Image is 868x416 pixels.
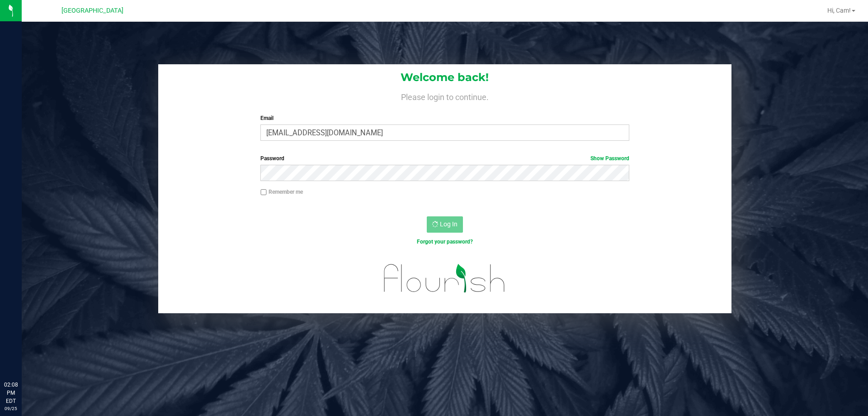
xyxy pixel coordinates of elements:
[590,155,629,162] a: Show Password
[4,405,18,412] p: 09/25
[260,155,284,162] span: Password
[373,255,516,301] img: flourish_logo.svg
[260,114,629,122] label: Email
[260,189,267,196] input: Remember me
[61,7,123,14] span: [GEOGRAPHIC_DATA]
[417,239,473,245] a: Forgot your password?
[4,381,18,405] p: 02:08 PM EDT
[158,91,731,101] h4: Please login to continue.
[260,188,303,196] label: Remember me
[427,216,463,233] button: Log In
[158,72,731,83] h1: Welcome back!
[827,7,851,14] span: Hi, Cam!
[440,220,458,228] span: Log In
